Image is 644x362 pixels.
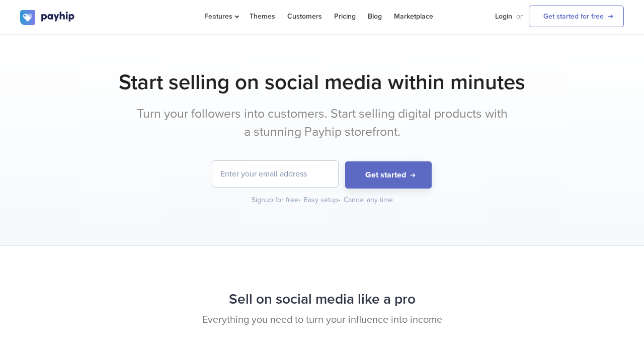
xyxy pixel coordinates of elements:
[20,10,75,25] img: logo.svg
[252,195,302,205] div: Signup for free
[345,161,432,189] button: Get started
[338,196,341,204] span: •
[20,70,624,95] h1: Start selling on social media within minutes
[298,196,301,204] span: •
[344,195,393,205] div: Cancel any time
[133,105,511,141] p: Turn your followers into customers. Start selling digital products with a stunning Payhip storefr...
[204,12,237,21] span: Features
[304,195,342,205] div: Easy setup
[20,313,624,327] p: Everything you need to turn your influence into income
[529,6,624,27] a: Get started for free
[20,286,624,313] h2: Sell on social media like a pro
[212,161,338,187] input: Enter your email address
